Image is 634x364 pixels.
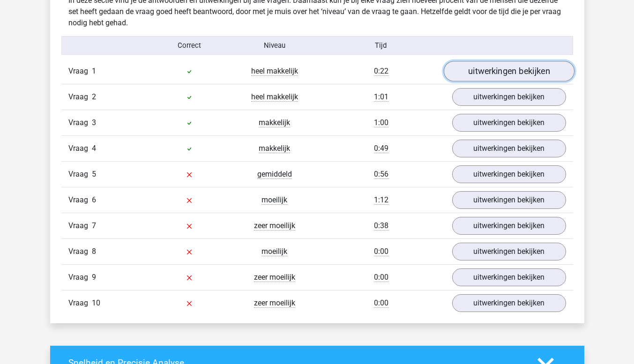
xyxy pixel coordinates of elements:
[261,247,287,256] span: moeilijk
[68,297,92,309] span: Vraag
[68,143,92,154] span: Vraag
[374,67,388,76] span: 0:22
[259,118,290,127] span: makkelijk
[374,273,388,282] span: 0:00
[92,67,96,75] span: 1
[68,272,92,283] span: Vraag
[68,117,92,128] span: Vraag
[452,114,566,132] a: uitwerkingen bekijken
[92,221,96,230] span: 7
[92,247,96,256] span: 8
[374,118,388,127] span: 1:00
[68,194,92,206] span: Vraag
[92,92,96,101] span: 2
[452,165,566,183] a: uitwerkingen bekijken
[92,273,96,282] span: 9
[254,298,295,308] span: zeer moeilijk
[251,67,298,76] span: heel makkelijk
[68,169,92,180] span: Vraag
[443,61,574,82] a: uitwerkingen bekijken
[147,40,232,51] div: Correct
[374,195,388,205] span: 1:12
[374,298,388,308] span: 0:00
[254,273,295,282] span: zeer moeilijk
[92,170,96,178] span: 5
[232,40,317,51] div: Niveau
[374,247,388,256] span: 0:00
[92,195,96,204] span: 6
[452,243,566,260] a: uitwerkingen bekijken
[452,268,566,286] a: uitwerkingen bekijken
[374,144,388,153] span: 0:49
[254,221,295,230] span: zeer moeilijk
[374,170,388,179] span: 0:56
[257,170,292,179] span: gemiddeld
[374,221,388,230] span: 0:38
[452,140,566,157] a: uitwerkingen bekijken
[68,66,92,77] span: Vraag
[92,298,100,307] span: 10
[317,40,445,51] div: Tijd
[92,144,96,153] span: 4
[92,118,96,127] span: 3
[452,88,566,106] a: uitwerkingen bekijken
[452,217,566,235] a: uitwerkingen bekijken
[261,195,287,205] span: moeilijk
[251,92,298,102] span: heel makkelijk
[452,294,566,312] a: uitwerkingen bekijken
[452,191,566,209] a: uitwerkingen bekijken
[68,246,92,257] span: Vraag
[259,144,290,153] span: makkelijk
[68,91,92,103] span: Vraag
[68,220,92,231] span: Vraag
[374,92,388,102] span: 1:01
